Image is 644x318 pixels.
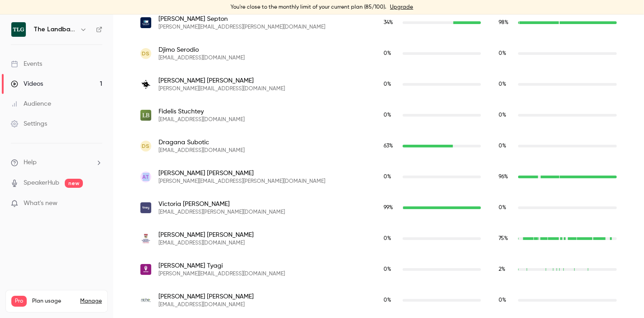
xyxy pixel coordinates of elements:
[11,119,47,128] div: Settings
[159,240,254,247] span: [EMAIL_ADDRESS][DOMAIN_NAME]
[499,296,514,304] span: Replay watch time
[159,116,245,123] span: [EMAIL_ADDRESS][DOMAIN_NAME]
[142,49,150,58] span: DS
[384,265,398,274] span: Live watch time
[140,202,151,213] img: tiney.co
[384,267,391,272] span: 0 %
[499,111,514,119] span: Replay watch time
[143,173,149,181] span: AT
[499,143,507,149] span: 0 %
[384,142,398,150] span: Live watch time
[159,45,245,54] span: Djimo Serodio
[384,113,391,118] span: 0 %
[131,285,626,316] div: jward@niche-eh.com
[159,292,254,301] span: [PERSON_NAME] [PERSON_NAME]
[384,80,398,88] span: Live watch time
[499,235,514,243] span: Replay watch time
[131,131,626,161] div: dragana.subotic@galileoempower.de
[24,199,58,208] span: What's new
[159,261,285,270] span: [PERSON_NAME] Tyagi
[159,178,325,185] span: [PERSON_NAME][EMAIL_ADDRESS][PERSON_NAME][DOMAIN_NAME]
[11,59,42,68] div: Events
[499,142,514,150] span: Replay watch time
[159,54,245,62] span: [EMAIL_ADDRESS][DOMAIN_NAME]
[24,158,37,167] span: Help
[384,236,391,241] span: 0 %
[159,147,245,154] span: [EMAIL_ADDRESS][DOMAIN_NAME]
[384,111,398,119] span: Live watch time
[384,296,398,304] span: Live watch time
[11,22,26,37] img: The Landbanking Group
[80,298,102,305] a: Manage
[499,19,514,27] span: Replay watch time
[34,25,76,34] h6: The Landbanking Group
[499,20,509,25] span: 98 %
[499,267,506,272] span: 2 %
[142,142,150,150] span: DS
[384,19,398,27] span: Live watch time
[140,110,151,121] img: thelandbankinggroup.com
[384,174,391,180] span: 0 %
[499,113,507,118] span: 0 %
[499,236,509,241] span: 75 %
[159,270,285,278] span: [PERSON_NAME][EMAIL_ADDRESS][DOMAIN_NAME]
[11,79,43,88] div: Videos
[140,233,151,244] img: e.ntu.edu.sg
[11,99,51,108] div: Audience
[159,76,285,85] span: [PERSON_NAME] [PERSON_NAME]
[499,298,507,303] span: 0 %
[499,49,514,58] span: Replay watch time
[159,301,254,308] span: [EMAIL_ADDRESS][DOMAIN_NAME]
[390,4,413,11] a: Upgrade
[159,107,245,116] span: Fidelis Stuchtey
[499,173,514,181] span: Replay watch time
[384,205,393,210] span: 99 %
[159,138,245,147] span: Dragana Subotic
[131,192,626,223] div: viktoria@tiney.co
[32,298,75,305] span: Plan usage
[384,204,398,212] span: Live watch time
[384,51,391,56] span: 0 %
[131,38,626,69] div: djimo@silvi.earth
[499,82,507,87] span: 0 %
[499,205,507,210] span: 0 %
[384,173,398,181] span: Live watch time
[499,265,514,274] span: Replay watch time
[159,85,285,93] span: [PERSON_NAME][EMAIL_ADDRESS][DOMAIN_NAME]
[131,69,626,100] div: sonali.sharma@helsinki.fi
[131,223,626,254] div: toth0002@e.ntu.edu.sg
[159,230,254,240] span: [PERSON_NAME] [PERSON_NAME]
[384,235,398,243] span: Live watch time
[131,254,626,285] div: himanshu.tyagi@xarvio.com
[11,158,102,167] li: help-dropdown-opener
[140,79,151,90] img: helsinki.fi
[131,100,626,131] div: fidelis.stuchtey@thelandbankinggroup.com
[159,209,285,216] span: [EMAIL_ADDRESS][PERSON_NAME][DOMAIN_NAME]
[499,80,514,88] span: Replay watch time
[65,179,83,188] span: new
[499,174,509,180] span: 96 %
[159,24,325,31] span: [PERSON_NAME][EMAIL_ADDRESS][PERSON_NAME][DOMAIN_NAME]
[11,296,27,307] span: Pro
[140,295,151,306] img: niche-eh.com
[131,7,626,38] div: sean.septon@royalroads.ca
[159,15,325,24] span: [PERSON_NAME] Septon
[384,49,398,58] span: Live watch time
[140,17,151,28] img: royalroads.ca
[159,200,285,209] span: Victoria [PERSON_NAME]
[24,178,59,188] a: SpeakerHub
[384,298,391,303] span: 0 %
[499,51,507,56] span: 0 %
[384,20,393,25] span: 34 %
[159,169,325,178] span: [PERSON_NAME] [PERSON_NAME]
[140,264,151,275] img: xarvio.com
[384,143,393,149] span: 63 %
[131,161,626,192] div: adam.thompson@de.ibm.com
[499,204,514,212] span: Replay watch time
[384,82,391,87] span: 0 %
